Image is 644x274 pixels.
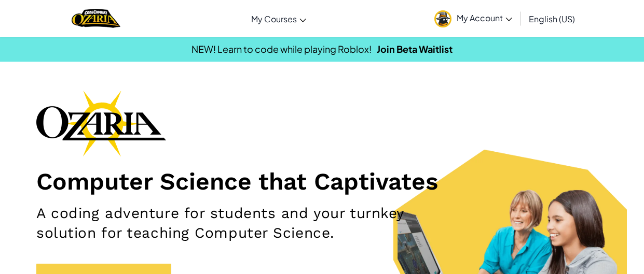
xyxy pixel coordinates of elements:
[72,8,120,29] a: Ozaria by CodeCombat logo
[72,8,120,29] img: Home
[529,13,575,24] span: English (US)
[36,204,419,243] h2: A coding adventure for students and your turnkey solution for teaching Computer Science.
[246,5,311,33] a: My Courses
[524,5,580,33] a: English (US)
[434,10,451,27] img: avatar
[377,43,453,55] a: Join Beta Waitlist
[251,13,297,24] span: My Courses
[36,167,608,196] h1: Computer Science that Captivates
[36,90,166,156] img: Ozaria branding logo
[191,43,372,55] span: NEW! Learn to code while playing Roblox!
[429,2,517,35] a: My Account
[457,12,512,23] span: My Account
